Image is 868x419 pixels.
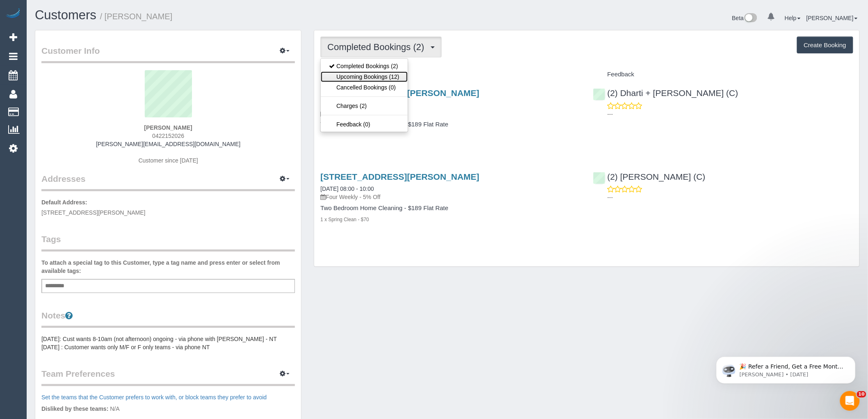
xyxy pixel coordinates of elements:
[139,157,198,164] span: Customer since [DATE]
[41,209,146,216] span: [STREET_ADDRESS][PERSON_NAME]
[41,309,295,328] legend: Notes
[320,71,580,78] h4: Service
[593,88,738,98] a: (2) Dharti + [PERSON_NAME] (C)
[41,368,295,386] legend: Team Preferences
[5,8,21,20] img: Automaid Logo
[320,37,442,57] button: Completed Bookings (2)
[321,61,407,71] a: Completed Bookings (2)
[744,13,757,24] img: New interface
[321,119,407,130] a: Feedback (0)
[593,172,706,181] a: (2) [PERSON_NAME] (C)
[840,391,860,411] iframe: Intercom live chat
[41,394,267,401] a: Set the teams that the Customer prefers to work with, or block teams they prefer to avoid
[100,12,173,21] small: / [PERSON_NAME]
[797,37,853,54] button: Create Booking
[321,101,407,111] a: Charges (2)
[857,391,866,398] span: 10
[732,15,758,21] a: Beta
[320,205,580,212] h4: Two Bedroom Home Cleaning - $189 Flat Rate
[152,133,184,139] span: 0422152026
[327,42,428,52] span: Completed Bookings (2)
[321,71,407,82] a: Upcoming Bookings (12)
[41,233,295,252] legend: Tags
[320,121,580,128] h4: Two Bedroom Home Cleaning - $189 Flat Rate
[321,82,407,93] a: Cancelled Bookings (0)
[41,335,295,351] pre: [DATE]: Cust wants 8-10am (not afternoon) ongoing - via phone with [PERSON_NAME] - NT [DATE] : Cu...
[41,198,87,206] label: Default Address:
[320,110,580,118] p: Four Weekly - 5% Off
[96,141,240,147] a: [PERSON_NAME][EMAIL_ADDRESS][DOMAIN_NAME]
[806,15,858,21] a: [PERSON_NAME]
[320,172,479,181] a: [STREET_ADDRESS][PERSON_NAME]
[320,185,374,192] a: [DATE] 08:00 - 10:00
[785,15,801,21] a: Help
[320,217,369,222] small: 1 x Spring Clean - $70
[41,405,108,413] label: Disliked by these teams:
[41,45,295,63] legend: Customer Info
[608,193,853,201] p: ---
[320,193,580,201] p: Four Weekly - 5% Off
[704,339,868,397] iframe: Intercom notifications message
[41,259,295,275] label: To attach a special tag to this Customer, type a tag name and press enter or select from availabl...
[35,8,96,22] a: Customers
[144,124,192,131] strong: [PERSON_NAME]
[110,405,119,412] span: N/A
[593,71,853,78] h4: Feedback
[608,110,853,118] p: ---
